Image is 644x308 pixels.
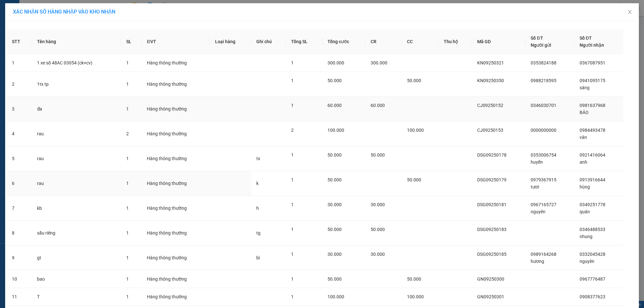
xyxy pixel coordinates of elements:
[32,146,121,171] td: rau
[142,221,210,245] td: Hàng thông thường
[142,146,210,171] td: Hàng thông thường
[407,294,424,299] span: 100.000
[126,60,129,65] span: 1
[580,110,589,115] span: BẢO
[580,259,594,264] span: nguyên
[531,177,556,182] span: 0979367915
[126,255,129,260] span: 1
[291,128,294,133] span: 2
[291,252,294,257] span: 1
[291,177,294,182] span: 1
[477,252,507,257] span: DSG09250185
[580,184,590,189] span: hùng
[256,206,259,211] span: h
[32,245,121,270] td: gt
[477,177,507,182] span: DSG09250179
[126,276,129,282] span: 1
[126,181,129,186] span: 1
[439,29,472,54] th: Thu hộ
[142,97,210,121] td: Hàng thông thường
[402,29,439,54] th: CC
[7,97,32,121] td: 3
[407,276,421,282] span: 50.000
[531,78,556,83] span: 0988218595
[580,159,587,165] span: anh
[126,131,129,136] span: 2
[142,270,210,288] td: Hàng thông thường
[531,184,539,189] span: tươi
[531,43,551,48] span: Người gửi
[580,252,605,257] span: 0332045428
[477,60,504,65] span: KN09250321
[7,146,32,171] td: 5
[291,103,294,108] span: 1
[327,276,342,282] span: 50.000
[531,152,556,158] span: 0353006754
[7,171,32,196] td: 6
[126,156,129,161] span: 1
[286,29,322,54] th: Tổng SL
[531,252,556,257] span: 0989164268
[126,206,129,211] span: 1
[291,78,294,83] span: 1
[291,152,294,158] span: 1
[580,202,605,207] span: 0349251778
[580,60,605,65] span: 0367087951
[126,294,129,299] span: 1
[371,60,387,65] span: 300.000
[291,294,294,299] span: 1
[621,3,639,21] button: Close
[142,29,210,54] th: ĐVT
[371,252,385,257] span: 30.000
[121,29,142,54] th: SL
[531,209,545,214] span: nguyên
[371,103,385,108] span: 60.000
[407,78,421,83] span: 50.000
[371,152,385,158] span: 50.000
[32,54,121,72] td: 1 xe số 48AC 03054 (ck+cv)
[142,245,210,270] td: Hàng thông thường
[580,35,592,41] span: Số ĐT
[365,29,402,54] th: CR
[291,227,294,232] span: 1
[32,270,121,288] td: bao
[580,43,604,48] span: Người nhận
[327,177,342,182] span: 50.000
[371,202,385,207] span: 30.000
[407,177,421,182] span: 50.000
[327,202,342,207] span: 30.000
[291,60,294,65] span: 1
[477,103,503,108] span: CJ09250152
[580,276,605,282] span: 0967776487
[531,259,544,264] span: hương
[477,294,504,299] span: GN09250301
[142,121,210,146] td: Hàng thông thường
[531,202,556,207] span: 0967165727
[32,221,121,245] td: sầu riêng
[7,72,32,97] td: 2
[580,177,605,182] span: 0913916644
[371,227,385,232] span: 50.000
[142,171,210,196] td: Hàng thông thường
[32,288,121,306] td: T
[7,288,32,306] td: 11
[477,227,507,232] span: DSG09250183
[531,128,556,133] span: 0000000000
[477,128,503,133] span: CJ09250153
[256,230,260,236] span: tg
[531,159,543,165] span: huyền
[477,276,504,282] span: GN09250300
[7,196,32,221] td: 7
[13,9,115,15] span: XÁC NHẬN SỐ HÀNG NHẬP VÀO KHO NHẬN
[142,288,210,306] td: Hàng thông thường
[7,29,32,54] th: STT
[32,196,121,221] td: kb
[327,294,344,299] span: 100.000
[32,72,121,97] td: 1tx tp
[142,72,210,97] td: Hàng thông thường
[477,202,507,207] span: DSG09250181
[142,196,210,221] td: Hàng thông thường
[531,60,556,65] span: 0353824188
[291,276,294,282] span: 1
[7,221,32,245] td: 8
